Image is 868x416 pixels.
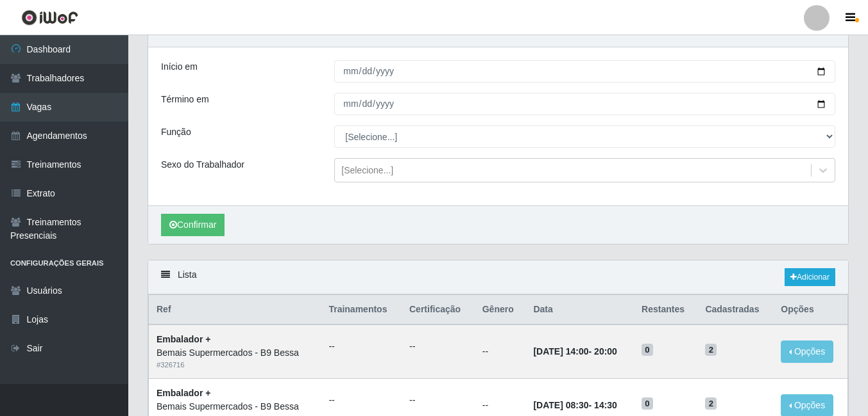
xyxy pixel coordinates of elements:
[161,93,209,106] label: Término em
[642,344,653,356] span: 0
[157,334,210,344] strong: Embalador +
[475,324,526,378] td: --
[334,93,835,115] input: 00/00/0000
[525,295,634,325] th: Data
[594,400,617,410] time: 14:30
[328,394,394,407] ul: --
[161,214,225,236] button: Confirmar
[157,346,313,360] div: Bemais Supermercados - B9 Bessa
[533,346,617,356] strong: -
[533,400,588,410] time: [DATE] 08:30
[402,295,475,325] th: Certificação
[321,295,402,325] th: Trainamentos
[161,125,191,139] label: Função
[21,10,78,26] img: CoreUI Logo
[785,268,835,286] a: Adicionar
[157,400,313,413] div: Bemais Supermercados - B9 Bessa
[334,60,835,83] input: 00/00/0000
[533,400,617,410] strong: -
[157,388,210,398] strong: Embalador +
[773,295,847,325] th: Opções
[341,164,393,177] div: [Selecione...]
[161,60,198,74] label: Início em
[697,295,773,325] th: Cadastradas
[409,394,467,407] ul: --
[475,295,526,325] th: Gênero
[148,260,848,294] div: Lista
[149,295,321,325] th: Ref
[328,340,394,353] ul: --
[533,346,588,356] time: [DATE] 14:00
[705,397,717,410] span: 2
[634,295,697,325] th: Restantes
[642,397,653,410] span: 0
[157,360,313,371] div: # 326716
[161,158,244,172] label: Sexo do Trabalhador
[594,346,617,356] time: 20:00
[409,340,467,353] ul: --
[705,344,717,356] span: 2
[781,340,833,363] button: Opções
